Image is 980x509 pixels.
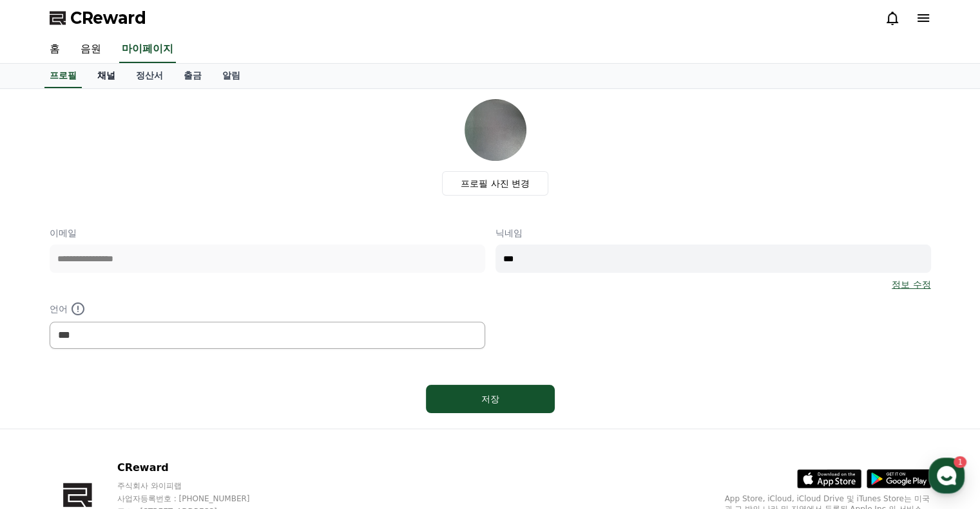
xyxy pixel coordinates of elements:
a: 프로필 [44,64,82,88]
p: 주식회사 와이피랩 [117,481,274,491]
p: 언어 [50,301,485,317]
p: 사업자등록번호 : [PHONE_NUMBER] [117,494,274,504]
a: CReward [50,8,146,28]
div: 저장 [452,393,529,405]
a: 홈 [39,36,70,63]
span: 설정 [199,421,215,432]
p: 닉네임 [495,227,931,239]
a: 마이페이지 [119,36,176,63]
a: 정보 수정 [892,278,930,291]
span: 홈 [41,421,48,432]
a: 홈 [4,402,85,434]
span: CReward [70,8,146,28]
img: profile_image [465,99,526,161]
a: 1대화 [85,402,166,434]
a: 음원 [70,36,111,63]
span: 대화 [118,422,133,432]
p: CReward [117,460,274,476]
a: 채널 [87,64,126,88]
a: 정산서 [126,64,173,88]
p: 이메일 [50,227,485,239]
button: 저장 [426,385,555,413]
span: 1 [131,402,135,412]
a: 출금 [173,64,212,88]
label: 프로필 사진 변경 [442,171,548,196]
a: 알림 [212,64,251,88]
a: 설정 [166,402,247,434]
